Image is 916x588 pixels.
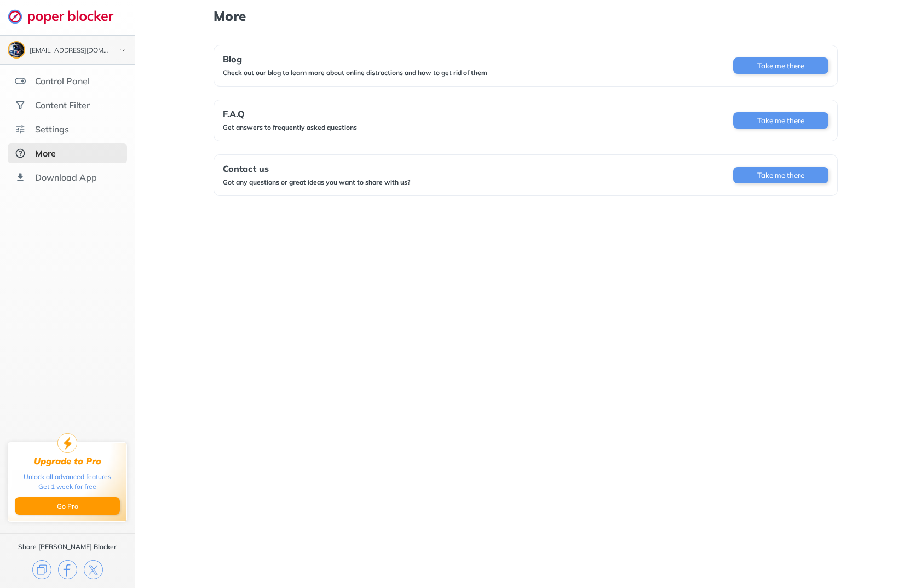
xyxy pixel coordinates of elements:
[35,76,90,87] div: Control Panel
[57,433,77,453] img: upgrade-to-pro.svg
[30,47,111,55] div: matthewbarrie@me.com
[223,109,357,119] div: F.A.Q
[58,560,77,579] img: facebook.svg
[15,100,26,111] img: social.svg
[223,164,411,174] div: Contact us
[116,45,129,56] img: chevron-bottom-black.svg
[223,178,411,187] div: Got any questions or great ideas you want to share with us?
[15,76,26,87] img: features.svg
[24,472,111,482] div: Unlock all advanced features
[84,560,103,579] img: x.svg
[38,482,96,492] div: Get 1 week for free
[18,543,117,551] div: Share [PERSON_NAME] Blocker
[15,497,120,515] button: Go Pro
[35,124,69,135] div: Settings
[15,172,26,183] img: download-app.svg
[32,560,51,579] img: copy.svg
[214,9,838,23] h1: More
[223,123,357,132] div: Get answers to frequently asked questions
[35,172,97,183] div: Download App
[733,57,828,74] button: Take me there
[15,124,26,135] img: settings.svg
[733,167,828,183] button: Take me there
[35,148,56,159] div: More
[34,456,101,466] div: Upgrade to Pro
[8,9,125,24] img: logo-webpage.svg
[733,112,828,129] button: Take me there
[223,68,487,77] div: Check out our blog to learn more about online distractions and how to get rid of them
[35,100,90,111] div: Content Filter
[9,42,24,57] img: ACg8ocKZLd7SXYkWDiSTZvFQkqxXfL0OD1OziDQACm14ZZCI_-24gIQD=s96-c
[223,54,487,64] div: Blog
[15,148,26,159] img: about-selected.svg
